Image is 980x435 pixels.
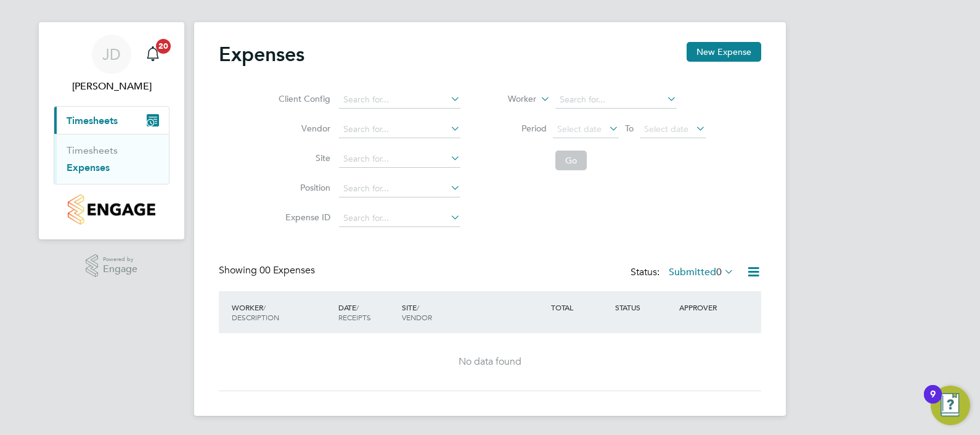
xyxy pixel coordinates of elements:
span: Select date [644,123,688,135]
a: Go to home page [54,194,169,225]
label: Period [491,123,547,134]
button: Timesheets [54,107,169,134]
div: TOTAL [548,296,612,318]
span: / [417,302,419,312]
span: 0 [716,266,722,278]
div: Showing [219,264,317,277]
input: Search for... [339,180,460,197]
div: DATE [335,296,399,328]
div: SITE [399,296,548,328]
button: New Expense [687,42,761,62]
div: APPROVER [676,296,740,318]
span: To [621,120,637,136]
a: 20 [141,35,165,74]
div: STATUS [612,296,676,318]
button: Open Resource Center, 9 new notifications [931,386,970,425]
label: Client Config [275,93,330,104]
nav: Main navigation [39,22,184,239]
div: WORKER [229,296,335,328]
label: Site [275,152,330,164]
span: 00 Expenses [259,264,315,276]
label: Position [275,182,330,193]
label: Worker [481,93,536,106]
img: countryside-properties-logo-retina.png [68,194,155,225]
input: Search for... [339,210,460,227]
span: RECEIPTS [338,312,371,322]
label: Vendor [275,123,330,134]
span: Powered by [103,254,137,265]
span: 20 [156,39,171,54]
input: Search for... [555,91,677,109]
input: Search for... [339,121,460,138]
div: Timesheets [54,134,169,184]
a: Timesheets [67,144,118,156]
span: / [356,302,359,312]
input: Search for... [339,151,460,168]
button: Go [555,151,587,170]
a: Powered byEngage [86,254,138,278]
label: Expense ID [275,212,330,223]
span: JD [102,46,121,62]
span: Josh Davies [54,79,169,94]
input: Search for... [339,91,460,109]
span: Engage [103,264,137,275]
label: Submitted [669,266,734,278]
span: / [263,302,266,312]
a: JD[PERSON_NAME] [54,35,169,94]
span: Select date [557,123,602,135]
h2: Expenses [219,42,304,67]
span: VENDOR [402,312,432,322]
div: Status: [631,264,737,281]
div: No data found [231,355,749,368]
a: Expenses [67,162,110,173]
div: 9 [930,394,936,410]
span: Timesheets [67,115,118,126]
span: DESCRIPTION [232,312,279,322]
